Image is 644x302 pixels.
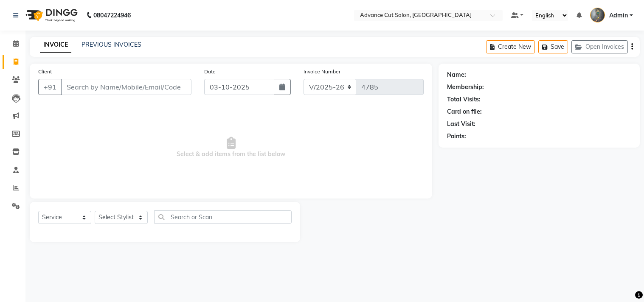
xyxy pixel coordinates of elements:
input: Search by Name/Mobile/Email/Code [61,79,191,95]
button: Open Invoices [571,40,628,53]
a: INVOICE [40,37,71,53]
div: Membership: [447,83,484,92]
button: Save [538,40,568,53]
label: Date [204,68,216,75]
img: logo [22,3,80,27]
label: Client [38,68,52,75]
span: Select & add items from the list below [38,105,424,190]
label: Invoice Number [304,68,340,75]
b: 08047224946 [93,3,131,27]
input: Search or Scan [154,210,292,224]
div: Total Visits: [447,95,481,104]
img: Admin [590,8,605,22]
a: PREVIOUS INVOICES [82,41,141,48]
span: Admin [609,11,628,20]
div: Name: [447,70,466,79]
button: +91 [38,79,62,95]
div: Last Visit: [447,120,475,129]
button: Create New [486,40,535,53]
div: Card on file: [447,107,482,116]
div: Points: [447,132,466,141]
